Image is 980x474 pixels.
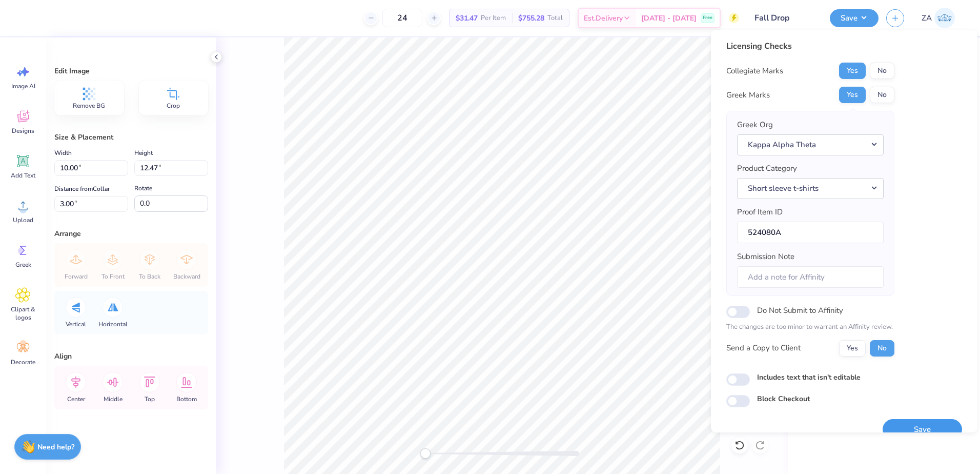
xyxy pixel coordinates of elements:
button: Save [830,9,879,27]
button: Yes [839,87,866,103]
div: Collegiate Marks [726,65,783,77]
p: The changes are too minor to warrant an Affinity review. [726,322,894,332]
span: Clipart & logos [6,305,40,322]
span: Image AI [11,82,35,90]
div: Align [54,351,208,362]
label: Height [134,147,153,159]
div: Licensing Checks [726,40,894,52]
span: Decorate [11,358,35,366]
span: Upload [13,216,33,224]
label: Do Not Submit to Affinity [757,304,843,317]
span: Per Item [481,13,506,24]
span: $31.47 [456,13,478,24]
span: Total [547,13,563,24]
div: Accessibility label [420,448,431,459]
span: Remove BG [73,102,105,110]
input: Add a note for Affinity [737,266,884,288]
span: Crop [167,102,180,110]
span: Middle [104,395,122,403]
button: Yes [839,63,866,79]
button: No [870,63,894,79]
label: Submission Note [737,251,794,263]
label: Includes text that isn't editable [757,372,861,383]
span: Top [145,395,155,403]
input: – – [382,9,422,27]
span: Greek [15,261,31,269]
div: Greek Marks [726,89,770,101]
span: Free [703,14,712,22]
div: Size & Placement [54,132,208,143]
label: Rotate [134,182,152,194]
span: ZA [922,12,932,24]
img: Zuriel Alaba [934,8,955,28]
span: Designs [12,127,34,135]
div: Send a Copy to Client [726,342,801,354]
button: No [870,87,894,103]
label: Proof Item ID [737,206,783,218]
span: Est. Delivery [584,13,623,24]
strong: Need help? [37,442,74,452]
button: Yes [839,340,866,357]
span: $755.28 [518,13,544,24]
label: Width [54,147,72,159]
label: Greek Org [737,119,773,131]
div: Arrange [54,228,208,239]
button: Kappa Alpha Theta [737,134,884,155]
label: Block Checkout [757,393,810,404]
span: [DATE] - [DATE] [641,13,697,24]
span: Center [67,395,85,403]
div: Edit Image [54,66,208,76]
span: Horizontal [98,320,128,328]
a: ZA [917,8,959,28]
span: Bottom [176,395,197,403]
button: No [870,340,894,357]
button: Short sleeve t-shirts [737,178,884,199]
label: Product Category [737,163,797,174]
span: Vertical [66,320,86,328]
label: Distance from Collar [54,183,110,195]
button: Save [883,419,962,440]
input: Untitled Design [747,8,822,28]
span: Add Text [11,171,35,180]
